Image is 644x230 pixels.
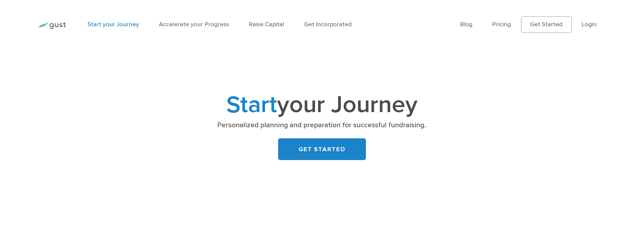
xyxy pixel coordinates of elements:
a: GET STARTED [278,138,366,160]
img: Gust Logo [37,22,66,29]
span: Start [226,90,277,119]
a: Pricing [492,21,511,28]
a: Accelerate your Progress [159,21,229,28]
a: Start your Journey [88,21,139,28]
p: Personalized planning and preparation for successful fundraising. [189,120,455,130]
a: Raise Capital [249,21,284,28]
h1: your Journey [187,94,457,116]
a: Get Started [521,16,572,33]
a: Blog [460,21,472,28]
a: Get Incorporated [304,21,352,28]
a: Login [581,21,597,28]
